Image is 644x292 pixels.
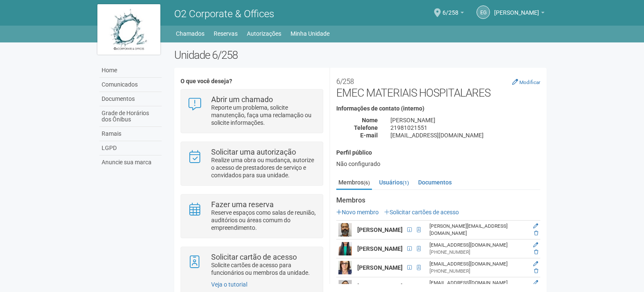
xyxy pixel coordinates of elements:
[174,8,274,20] span: O2 Corporate & Offices
[336,209,379,216] a: Novo membro
[519,79,540,85] small: Modificar
[211,261,317,276] p: Solicite cartões de acesso para funcionários ou membros da unidade.
[336,74,540,99] h2: EMEC MATERIAIS HOSPITALARES
[211,200,274,209] strong: Fazer uma reserva
[336,150,540,156] h4: Perfil público
[336,176,372,190] a: Membros(6)
[354,124,378,131] strong: Telefone
[181,78,323,84] h4: O que você deseja?
[442,1,458,16] span: 6/258
[362,117,378,124] strong: Nome
[99,92,162,106] a: Documentos
[384,209,459,216] a: Solicitar cartões de acesso
[174,49,547,61] h2: Unidade 6/258
[357,264,403,271] strong: [PERSON_NAME]
[338,223,352,237] img: user.png
[99,106,162,127] a: Grade de Horários dos Ônibus
[99,141,162,155] a: LGPD
[494,11,545,17] a: [PERSON_NAME]
[429,249,525,256] div: [PHONE_NUMBER]
[494,1,539,16] span: ELOISA GUNTZEL
[533,280,538,286] a: Editar membro
[357,245,403,252] strong: [PERSON_NAME]
[336,197,540,204] strong: Membros
[429,279,525,287] div: [EMAIL_ADDRESS][DOMAIN_NAME]
[211,95,273,104] strong: Abrir um chamado
[338,242,352,255] img: user.png
[187,253,316,276] a: Solicitar cartão de acesso Solicite cartões de acesso para funcionários ou membros da unidade.
[429,260,525,268] div: [EMAIL_ADDRESS][DOMAIN_NAME]
[97,4,160,55] img: logo.jpg
[176,28,204,39] a: Chamados
[416,176,454,189] a: Documentos
[211,253,297,261] strong: Solicitar cartão de acesso
[187,96,316,126] a: Abrir um chamado Reporte um problema, solicite manutenção, faça uma reclamação ou solicite inform...
[211,209,317,231] p: Reserve espaços como salas de reunião, auditórios ou áreas comum do empreendimento.
[429,223,525,237] div: [PERSON_NAME][EMAIL_ADDRESS][DOMAIN_NAME]
[211,281,247,288] a: Veja o tutorial
[336,77,354,86] small: 6/258
[336,160,540,168] div: Não configurado
[360,132,378,139] strong: E-mail
[214,28,238,39] a: Reservas
[429,242,525,249] div: [EMAIL_ADDRESS][DOMAIN_NAME]
[211,156,317,179] p: Realize uma obra ou mudança, autorize o acesso de prestadores de serviço e convidados para sua un...
[357,226,403,233] strong: [PERSON_NAME]
[429,268,525,275] div: [PHONE_NUMBER]
[338,261,352,274] img: user.png
[187,148,316,179] a: Solicitar uma autorização Realize uma obra ou mudança, autorize o acesso de prestadores de serviç...
[533,261,538,267] a: Editar membro
[336,105,540,112] h4: Informações de contato (interno)
[99,78,162,92] a: Comunicados
[442,11,464,17] a: 6/258
[384,124,547,132] div: 21981021551
[476,5,490,19] a: EG
[384,132,547,139] div: [EMAIL_ADDRESS][DOMAIN_NAME]
[247,28,281,39] a: Autorizações
[211,147,296,156] strong: Solicitar uma autorização
[533,242,538,248] a: Editar membro
[211,104,317,126] p: Reporte um problema, solicite manutenção, faça uma reclamação ou solicite informações.
[99,155,162,169] a: Anuncie sua marca
[99,127,162,141] a: Ramais
[534,230,538,236] a: Excluir membro
[291,28,330,39] a: Minha Unidade
[377,176,411,189] a: Usuários(1)
[187,201,316,231] a: Fazer uma reserva Reserve espaços como salas de reunião, auditórios ou áreas comum do empreendime...
[534,268,538,274] a: Excluir membro
[512,79,540,85] a: Modificar
[384,116,547,124] div: [PERSON_NAME]
[534,249,538,255] a: Excluir membro
[357,283,403,290] strong: [PERSON_NAME]
[99,63,162,78] a: Home
[364,180,370,186] small: (6)
[403,180,409,186] small: (1)
[533,223,538,229] a: Editar membro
